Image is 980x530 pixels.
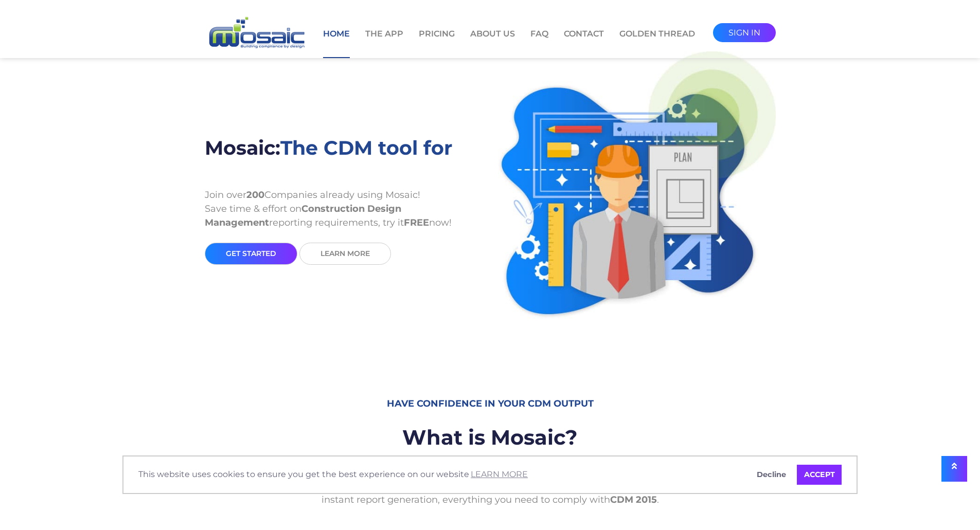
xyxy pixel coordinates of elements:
a: Learn More [299,243,391,265]
span: This website uses cookies to ensure you get the best experience on our website [138,467,742,482]
a: Pricing [419,28,455,57]
a: sign in [713,23,776,42]
img: logo [205,15,308,51]
span: The CDM tool for [280,136,452,160]
a: allow cookies [797,465,842,485]
strong: FREE [404,217,429,228]
a: Home [323,28,350,58]
div: cookieconsent [122,455,858,495]
p: Join over Companies already using Mosaic! Save time & effort on reporting requirements, try it now! [205,188,483,243]
strong: CDM 2015 [610,494,657,505]
a: get started [205,243,297,265]
a: deny cookies [750,465,793,485]
strong: 200 [246,189,264,200]
a: The App [365,28,403,57]
h6: Have Confidence in your CDM output [205,391,776,417]
h2: What is Mosaic? [205,417,776,458]
strong: Construction Design Management [205,203,401,228]
a: Golden Thread [619,28,695,57]
a: FAQ [530,28,548,57]
a: About Us [470,28,515,57]
a: learn more about cookies [469,467,529,482]
h1: Mosaic: [205,129,483,168]
a: Contact [564,28,604,57]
